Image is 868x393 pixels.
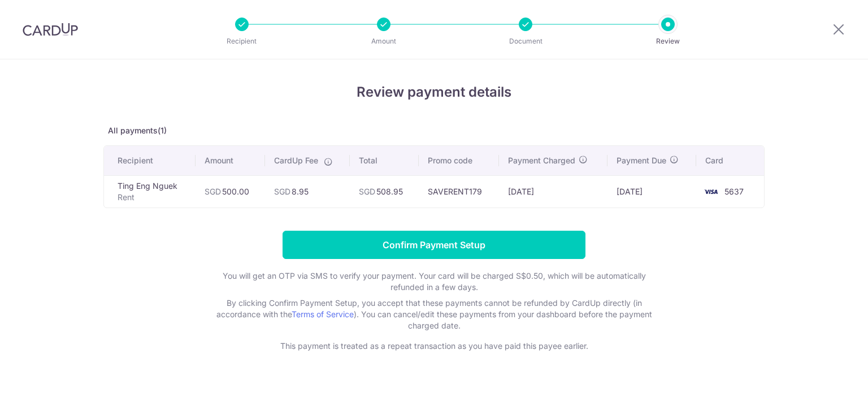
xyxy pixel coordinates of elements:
[104,175,196,208] td: Ting Eng Nguek
[696,146,764,175] th: Card
[724,187,744,196] span: 5637
[607,175,696,208] td: [DATE]
[104,146,196,175] th: Recipient
[499,175,607,208] td: [DATE]
[208,270,660,293] p: You will get an OTP via SMS to verify your payment. Your card will be charged S$0.50, which will ...
[350,146,419,175] th: Total
[359,187,375,196] span: SGD
[626,36,710,47] p: Review
[200,36,284,47] p: Recipient
[617,155,666,166] span: Payment Due
[274,187,290,196] span: SGD
[196,146,265,175] th: Amount
[292,309,354,319] a: Terms of Service
[205,187,221,196] span: SGD
[265,175,350,208] td: 8.95
[419,146,499,175] th: Promo code
[419,175,499,208] td: SAVERENT179
[700,185,722,198] img: <span class="translation_missing" title="translation missing: en.account_steps.new_confirm_form.b...
[208,297,660,331] p: By clicking Confirm Payment Setup, you accept that these payments cannot be refunded by CardUp di...
[350,175,419,208] td: 508.95
[796,359,857,387] iframe: Opens a widget where you can find more information
[283,231,585,259] input: Confirm Payment Setup
[103,125,765,136] p: All payments(1)
[342,36,426,47] p: Amount
[103,82,765,102] h4: Review payment details
[118,192,186,203] p: Rent
[484,36,567,47] p: Document
[23,23,78,36] img: CardUp
[196,175,265,208] td: 500.00
[508,155,575,166] span: Payment Charged
[274,155,318,166] span: CardUp Fee
[208,340,660,352] p: This payment is treated as a repeat transaction as you have paid this payee earlier.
